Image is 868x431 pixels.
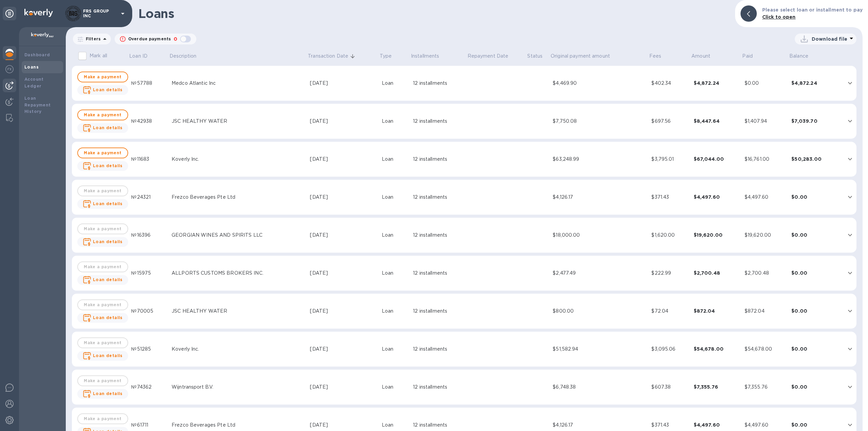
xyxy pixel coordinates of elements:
div: JSC HEALTHY WATER [172,308,304,315]
button: expand row [845,230,855,240]
p: FRS GROUP INC [83,9,117,18]
img: Logo [24,9,53,17]
div: $4,497.60 [745,194,786,201]
span: Description [170,53,205,60]
img: Foreign exchange [5,65,14,73]
div: $2,700.48 [745,270,786,277]
span: Amount [691,53,719,60]
button: expand row [845,306,855,316]
button: Overdue payments0 [115,34,196,44]
div: [DATE] [310,346,376,353]
div: 12 installments [413,270,464,277]
div: Loan [382,270,408,277]
button: expand row [845,78,855,88]
div: Loan [382,384,408,391]
b: Account Ledger [24,77,44,89]
p: Paid [742,53,753,60]
p: Mark all [90,52,107,59]
div: $371.43 [651,422,688,429]
p: Status [527,53,542,60]
div: [DATE] [310,232,376,239]
span: Make a payment [83,73,122,81]
div: №70005 [131,308,166,315]
div: $18,000.00 [553,232,646,239]
div: $402.34 [651,80,688,87]
button: expand row [845,192,855,202]
div: №24321 [131,194,166,201]
div: [DATE] [310,194,376,201]
b: Loan details [93,277,123,282]
div: $4,497.60 [694,194,739,200]
div: №74362 [131,384,166,391]
div: $7,355.76 [745,384,786,391]
div: $3,795.01 [651,156,688,163]
b: Click to open [762,14,796,20]
button: expand row [845,344,855,354]
div: ALLPORTS CUSTOMS BROKERS INC. [172,270,304,277]
p: Description [170,53,196,60]
div: $4,126.17 [553,422,646,429]
div: $4,872.24 [694,80,739,86]
div: $54,678.00 [745,346,786,353]
b: Loan details [93,125,123,130]
div: [DATE] [310,308,376,315]
button: Make a payment [77,148,128,158]
div: №11683 [131,156,166,163]
div: $0.00 [791,346,836,352]
div: GEORGIAN WINES AND SPIRITS LLC [172,232,304,239]
div: [DATE] [310,422,376,429]
div: №61711 [131,422,166,429]
div: $1,620.00 [651,232,688,239]
p: Fees [649,53,662,60]
button: Loan details [77,313,128,323]
div: $4,497.60 [745,422,786,429]
div: $371.43 [651,194,688,201]
div: 12 installments [413,232,464,239]
p: Installments [411,53,439,60]
div: $4,469.90 [553,80,646,87]
button: Loan details [77,275,128,285]
span: Type [380,53,401,60]
button: Loan details [77,351,128,361]
div: $6,748.38 [553,384,646,391]
p: Filters [83,36,101,42]
div: Frezco Beverages Pte Ltd [172,422,304,429]
p: Amount [691,53,710,60]
b: Dashboard [24,52,50,57]
div: №42938 [131,118,166,125]
div: $2,700.48 [694,270,739,276]
p: Type [380,53,392,60]
div: $7,355.76 [694,384,739,390]
div: $607.38 [651,384,688,391]
b: Loan details [93,201,123,206]
div: №57788 [131,80,166,87]
div: [DATE] [310,156,376,163]
p: Transaction Date [308,53,348,60]
div: Loan [382,232,408,239]
span: Transaction Date [308,53,357,60]
div: 12 installments [413,80,464,87]
div: $697.56 [651,118,688,125]
p: Original payment amount [551,53,610,60]
div: $0.00 [791,384,836,390]
button: expand row [845,268,855,278]
div: 12 installments [413,118,464,125]
b: Please select loan or installment to pay [762,7,863,13]
div: №16396 [131,232,166,239]
div: [DATE] [310,118,376,125]
p: Loan ID [129,53,147,60]
div: Loan [382,346,408,353]
b: Loans [24,64,39,70]
p: Repayment Date [468,53,509,60]
div: 12 installments [413,194,464,201]
div: 12 installments [413,308,464,315]
span: Fees [649,53,670,60]
button: Loan details [77,199,128,209]
div: $222.99 [651,270,688,277]
div: $0.00 [791,194,836,200]
div: $16,761.00 [745,156,786,163]
div: $0.00 [791,308,836,314]
span: Installments [411,53,448,60]
div: $0.00 [745,80,786,87]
